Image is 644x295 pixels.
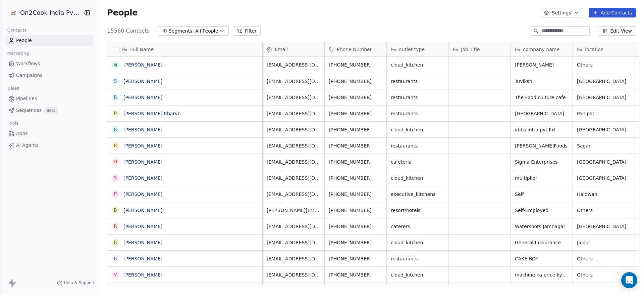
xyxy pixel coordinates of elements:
span: Pipelines [16,95,37,102]
span: Sagar [577,142,631,149]
div: Open Intercom Messenger [621,272,637,288]
a: [PERSON_NAME] [123,95,162,100]
span: [EMAIL_ADDRESS][DOMAIN_NAME] [267,191,320,198]
span: location [585,46,604,53]
div: outlet type [387,42,448,56]
span: General Insaurance [515,239,569,246]
span: AI Agents [16,142,39,149]
span: Campaigns [16,72,42,79]
div: R [114,255,117,262]
a: [PERSON_NAME] [123,224,162,229]
div: R [114,94,117,101]
div: D [114,158,117,165]
div: company name [511,42,573,56]
span: [GEOGRAPHIC_DATA] [515,110,569,117]
span: Email [275,46,288,53]
button: Filter [233,26,261,36]
span: [EMAIL_ADDRESS][DOMAIN_NAME] [267,239,320,246]
a: [PERSON_NAME] Kharvb [123,111,180,116]
span: cloud_kitchen [391,239,444,246]
span: Haldwani [577,191,631,198]
span: caterers [391,223,444,230]
span: [GEOGRAPHIC_DATA] [577,159,631,165]
img: on2cook%20logo-04%20copy.jpg [9,9,17,17]
a: [PERSON_NAME] [123,192,162,197]
div: श [114,61,117,69]
span: [PERSON_NAME][EMAIL_ADDRESS][PERSON_NAME][DOMAIN_NAME] [267,207,320,214]
a: Pipelines [5,93,93,104]
span: [EMAIL_ADDRESS][DOMAIN_NAME] [267,61,320,68]
span: Sequences [16,107,42,114]
a: [PERSON_NAME] [123,175,162,181]
span: Full Name [130,46,154,53]
span: [PERSON_NAME]Foods [515,142,569,149]
span: [EMAIL_ADDRESS][DOMAIN_NAME] [267,94,320,101]
span: [EMAIL_ADDRESS][DOMAIN_NAME] [267,126,320,133]
span: 15560 Contacts [107,27,150,35]
span: Others [577,61,631,68]
span: The Food culture cafe [515,94,569,101]
span: [PHONE_NUMBER] [329,207,382,214]
span: company name [523,46,559,53]
span: Job Title [461,46,480,53]
span: vbbs infra pvt ltd [515,126,569,133]
span: [EMAIL_ADDRESS][DOMAIN_NAME] [267,78,320,85]
span: [EMAIL_ADDRESS][DOMAIN_NAME] [267,159,320,165]
a: [PERSON_NAME] [123,159,162,165]
a: Campaigns [5,70,93,81]
span: Beta [44,107,58,114]
span: cafeteria [391,159,444,165]
span: machine ka price kya hai [515,271,569,278]
a: [PERSON_NAME] [123,127,162,132]
span: [EMAIL_ADDRESS][DOMAIN_NAME] [267,142,320,149]
span: [PHONE_NUMBER] [329,239,382,246]
span: People [16,37,32,44]
div: Full Name [107,42,262,56]
a: [PERSON_NAME] [123,208,162,213]
span: [EMAIL_ADDRESS][DOMAIN_NAME] [267,110,320,117]
div: b [114,207,117,214]
span: [PHONE_NUMBER] [329,271,382,278]
span: [PHONE_NUMBER] [329,110,382,117]
span: restaurants [391,78,444,85]
span: Segments: [169,28,194,35]
span: Marketing [4,48,32,58]
span: multiplier [515,175,569,181]
span: CAKE-BOY [515,255,569,262]
span: [GEOGRAPHIC_DATA] [577,223,631,230]
span: Phone Number [337,46,372,53]
div: S [114,78,117,85]
span: [PHONE_NUMBER] [329,223,382,230]
span: Sigma Enterprises [515,159,569,165]
span: [PHONE_NUMBER] [329,78,382,85]
span: executive_kitchens [391,191,444,198]
span: Others [577,255,631,262]
span: Others [577,207,631,214]
div: Phone Number [325,42,386,56]
span: [PHONE_NUMBER] [329,175,382,181]
div: Email [263,42,324,56]
span: Self-Employed [515,207,569,214]
button: On2Cook India Pvt. Ltd. [8,7,78,18]
div: R [114,223,117,230]
div: R [114,239,117,246]
div: V [114,271,117,278]
span: cloud_kitchen [391,126,444,133]
a: People [5,35,93,46]
span: cloud_kitchen [391,271,444,278]
div: R [114,142,117,149]
span: Contacts [4,25,30,35]
span: resort/hotels [391,207,444,214]
span: Tools [5,118,21,128]
div: grid [107,57,263,286]
span: Workflows [16,60,40,67]
a: Workflows [5,58,93,69]
span: restaurants [391,94,444,101]
span: Help & Support [64,280,95,286]
a: [PERSON_NAME] [123,62,162,68]
span: Sales [5,83,22,93]
div: P [114,110,117,117]
div: P [114,191,117,198]
span: [PHONE_NUMBER] [329,191,382,198]
a: Help & Support [57,280,95,286]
